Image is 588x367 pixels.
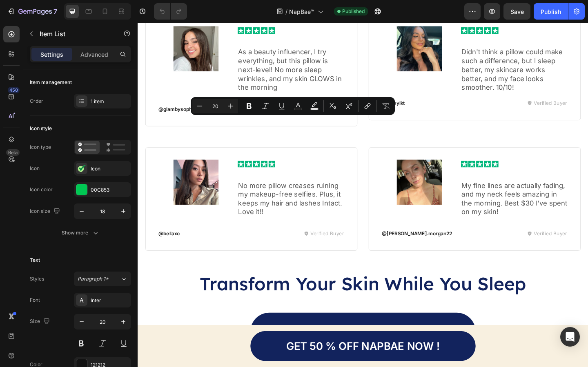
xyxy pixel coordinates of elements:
img: gempages_576732022689497938-e7399a73-59da-4790-a54e-4dbae38d9c0e.svg [352,149,392,158]
div: Show more [62,229,100,237]
div: 1 item [91,98,129,105]
div: Editor contextual toolbar [191,97,395,115]
span: / [285,7,287,16]
img: gempages_576732022689497938-e7399a73-59da-4790-a54e-4dbae38d9c0e.svg [352,4,392,13]
span: Published [342,8,365,15]
p: Verified Buyer [188,90,224,98]
span: NapBae™ [289,7,314,16]
div: Open Intercom Messenger [560,327,580,347]
div: Icon type [30,144,51,151]
p: Didn't think a pillow could make such a difference, but I sleep better, my skincare works better,... [352,27,468,75]
div: Beta [6,149,20,156]
img: gempages_576732022689497938-17d37038-1906-4f3b-880e-94d28baeb1f5.jpg [39,149,88,198]
div: 00C853 [91,186,129,194]
div: Icon style [30,125,52,132]
p: Verified Buyer [431,226,467,234]
button: 7 [3,3,61,20]
p: @bellaxo [22,226,111,233]
p: Verified Buyer [188,226,224,234]
p: No more pillow creases ruining my makeup-free selfies. Plus, it keeps my hair and lashes Intact. ... [109,172,225,210]
button: Show more [30,226,131,240]
p: GET 50 % OFF NapBae NOW ! [161,345,329,359]
div: Text [30,256,40,264]
button: Save [503,3,530,20]
img: gempages_576732022689497938-a3751874-65a4-4368-af86-50df73e0a727.jpg [282,4,331,53]
div: Order [30,97,43,105]
iframe: Design area [138,23,588,367]
p: Advanced [80,50,108,59]
p: Settings [40,50,63,59]
div: Styles [30,275,44,283]
div: Inter [91,297,129,304]
div: Undo/Redo [154,3,187,20]
img: gempages_576732022689497938-001f90ce-3bd3-45c3-a2de-fb3f4d18347d.jpg [282,149,331,198]
p: My fine lines are actually fading, and my neck feels amazing in the morning. Best $30 I've spent ... [352,172,468,210]
div: Publish [541,7,561,16]
img: gempages_576732022689497938-e7399a73-59da-4790-a54e-4dbae38d9c0e.svg [109,149,149,158]
div: Font [30,296,40,304]
p: Verified Buyer [431,84,467,92]
div: 450 [8,87,20,93]
div: Size [30,316,51,327]
p: @laceylkt [265,84,354,91]
button: Publish [534,3,568,20]
button: Paragraph 1* [74,272,131,286]
a: GET 50 % OFF NapBae NOW ! [122,315,367,356]
h2: Transform Your Skin While You Sleep [8,271,482,297]
span: Paragraph 1* [78,275,109,283]
div: Icon size [30,206,62,217]
div: Item management [30,79,72,86]
p: 7 [53,7,57,16]
div: Icon [91,165,129,172]
p: @[PERSON_NAME].morgan22 [265,226,354,233]
div: Icon color [30,186,53,193]
span: Save [510,8,524,15]
div: Icon [30,165,40,172]
p: Item List [40,29,109,39]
